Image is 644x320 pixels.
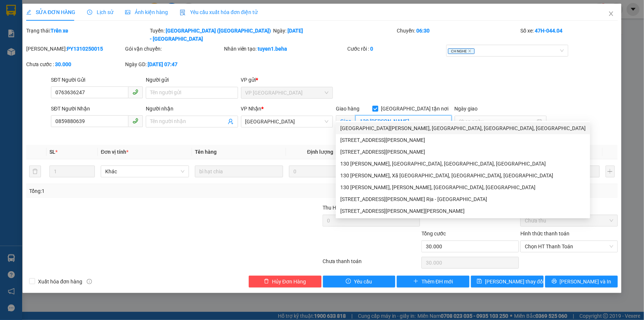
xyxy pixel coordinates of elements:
div: Tuyến: [149,27,273,43]
button: delete [29,166,41,177]
span: Tổng cước [421,231,446,236]
span: phone [132,118,138,124]
div: [STREET_ADDRESS][PERSON_NAME] [340,148,586,156]
label: Hình thức thanh toán [520,231,569,236]
button: plus [606,166,615,177]
div: Trạng thái: [25,27,149,43]
input: Ngày giao [459,118,535,126]
div: 130 Trần Bình Trọng, Xã Lộc Thanh, Thành phố Bảo Lộc, Tỉnh Lâm Đồng [336,170,590,181]
b: 0 [370,46,373,52]
div: Tổng: 1 [29,187,249,195]
div: 130 Trần Bình Trọng, Quảng Hà, Hải Hà, Quảng Ninh [336,158,590,170]
div: [STREET_ADDRESS][PERSON_NAME] [340,136,586,144]
div: 130 Trần Bình Trọng, Thành Công, Buôn Ma Thuột, Đắk Lắk [336,181,590,193]
button: save[PERSON_NAME] thay đổi [471,276,544,287]
span: clock-circle [87,10,92,15]
div: SĐT Người Nhận [51,105,143,113]
div: SĐT Người Gửi [51,76,143,84]
b: 06:30 [416,28,430,34]
button: deleteHủy Đơn Hàng [249,276,321,287]
span: phone [132,89,138,95]
div: Số xe: [520,27,619,43]
span: Lịch sử [87,9,113,15]
span: Khác [105,166,185,177]
div: 130 [PERSON_NAME], [PERSON_NAME], [GEOGRAPHIC_DATA], [GEOGRAPHIC_DATA] [340,183,586,191]
button: printer[PERSON_NAME] và In [545,276,618,287]
span: VP Nhận [241,106,262,112]
div: Chuyến: [396,27,520,43]
span: Giao [336,115,355,127]
div: Chưa cước : [26,60,124,68]
div: Gói vận chuyển: [125,45,223,53]
span: Hủy Đơn Hàng [272,278,306,286]
div: [STREET_ADDRESS][PERSON_NAME][PERSON_NAME] [340,207,586,215]
input: Giao tận nơi [355,115,452,127]
span: delete [264,279,269,285]
div: [PERSON_NAME]: [26,45,124,53]
b: [DATE] 07:47 [148,61,178,67]
span: Chọn HT Thanh Toán [525,241,613,252]
span: Đơn vị tính [101,149,128,155]
span: Ảnh kiện hàng [125,9,168,15]
input: VD: Bàn, Ghế [195,166,283,177]
span: Thu Hộ [323,205,340,211]
div: Ngày: [273,27,396,43]
span: user-add [228,119,234,125]
div: 130 Trần Bình Trọng, Phường 5, Thành phố Cà Mau, Tỉnh Cà Mau [336,134,590,146]
span: Yêu cầu xuất hóa đơn điện tử [180,9,258,15]
div: VP gửi [241,76,333,84]
b: [GEOGRAPHIC_DATA] ([GEOGRAPHIC_DATA]) - [GEOGRAPHIC_DATA] [150,28,271,42]
span: exclamation-circle [346,279,351,285]
div: Người gửi [146,76,238,84]
span: Giao hàng [336,106,359,112]
span: printer [552,279,557,285]
span: [PERSON_NAME] và In [560,278,612,286]
div: Chưa thanh toán [322,257,421,270]
button: exclamation-circleYêu cầu [323,276,396,287]
b: PY1310250015 [67,46,103,52]
div: [GEOGRAPHIC_DATA][PERSON_NAME], [GEOGRAPHIC_DATA], [GEOGRAPHIC_DATA], [GEOGRAPHIC_DATA] [340,124,586,132]
span: Tên hàng [195,149,217,155]
div: [STREET_ADDRESS][PERSON_NAME] Rịa - [GEOGRAPHIC_DATA] [340,195,586,203]
span: info-circle [87,279,92,284]
span: Yêu cầu [354,278,372,286]
button: Close [601,4,621,24]
span: CH NGHE [448,48,475,54]
b: 47H-044.04 [535,28,562,34]
img: icon [180,10,186,16]
span: save [477,279,482,285]
span: close [608,11,614,17]
b: [DATE] [288,28,303,34]
div: Cước rồi : [347,45,445,53]
span: ĐẮK LẮK [245,116,328,127]
span: plus [413,279,419,285]
span: Chưa thu [525,215,613,226]
span: [PERSON_NAME] thay đổi [485,278,544,286]
b: Trên xe [51,28,68,34]
span: SỬA ĐƠN HÀNG [26,9,75,15]
b: tuyen1.beha [258,46,287,52]
b: 30.000 [55,61,71,67]
span: [GEOGRAPHIC_DATA] tận nơi [378,105,452,113]
button: plusThêm ĐH mới [397,276,469,287]
span: Xuất hóa đơn hàng [35,278,85,286]
div: 130 Trần Bình Trọng, phường 8, Vũng Tầu, Bà Rịa - Vũng Tàu [336,193,590,205]
div: 130 Trần Bình Trọng, Phường Nam Cường, Thành phố Yên Bái, Tỉnh Yên Bái [336,122,590,134]
div: 130 Trần Bình Trọng, Phường 1, Gò Vấp, Hồ Chí Minh [336,146,590,158]
span: close [468,49,472,53]
div: Ngày GD: [125,60,223,68]
span: VP PHÚ YÊN [245,87,328,98]
span: Thêm ĐH mới [421,278,453,286]
label: Ngày giao [455,106,478,112]
div: 130 Trần Bình Trọng, Phường 1, Quận 5, Hồ Chí Minh [336,205,590,217]
span: Định lượng [307,149,333,155]
div: Nhân viên tạo: [224,45,346,53]
div: Người nhận [146,105,238,113]
span: SL [49,149,55,155]
span: edit [26,10,31,15]
span: picture [125,10,130,15]
div: 130 [PERSON_NAME], [GEOGRAPHIC_DATA], [GEOGRAPHIC_DATA], [GEOGRAPHIC_DATA] [340,160,586,168]
div: 130 [PERSON_NAME], Xã [GEOGRAPHIC_DATA], [GEOGRAPHIC_DATA], [GEOGRAPHIC_DATA] [340,171,586,180]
